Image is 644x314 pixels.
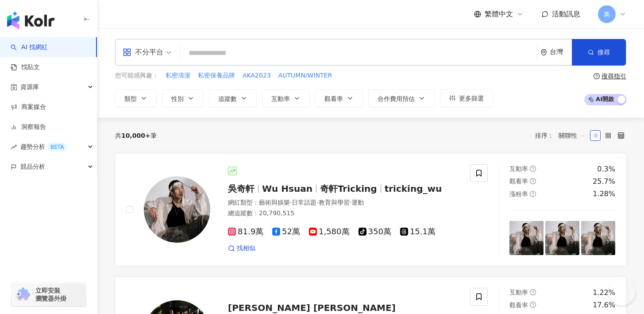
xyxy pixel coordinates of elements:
span: 1,580萬 [309,227,350,236]
span: environment [540,49,547,56]
span: question-circle [530,191,536,197]
span: 資源庫 [20,77,39,97]
img: KOL Avatar [144,176,210,243]
a: 找相似 [228,244,255,253]
span: question-circle [530,289,536,295]
span: 趨勢分析 [20,137,67,157]
button: 搜尋 [572,39,626,66]
a: chrome extension立即安裝 瀏覽器外掛 [12,283,86,306]
span: 奇軒Tricking [320,183,377,194]
button: 互動率 [262,89,310,107]
span: · [350,199,351,206]
span: 日常話題 [292,199,316,206]
span: 81.9萬 [228,227,263,236]
iframe: Help Scout Beacon - Open [609,279,635,305]
div: 不分平台 [123,45,163,59]
span: 關聯性 [559,128,585,143]
span: AKA2023 [243,71,271,80]
button: 追蹤數 [209,89,257,107]
div: 搜尋指引 [602,73,626,80]
span: 合作費用預估 [378,95,415,102]
div: 共 筆 [115,132,157,139]
button: 觀看率 [315,89,363,107]
img: logo [7,12,54,29]
span: 搜尋 [598,49,610,56]
button: 合作費用預估 [368,89,435,107]
span: 活動訊息 [552,10,580,18]
div: 1.22% [593,288,615,298]
span: 10,000+ [121,132,150,139]
span: AUTUMN/WINTER [278,71,332,80]
span: 15.1萬 [400,227,436,236]
span: question-circle [530,166,536,172]
span: · [316,199,318,206]
span: 追蹤數 [218,95,237,102]
button: 類型 [115,89,157,107]
span: 更多篩選 [459,95,484,102]
div: 25.7% [593,177,615,186]
div: 1.28% [593,189,615,199]
img: post-image [581,221,615,255]
div: 0.3% [597,164,615,174]
span: 萬 [604,9,610,19]
div: 排序： [535,128,590,143]
span: 互動率 [509,289,528,296]
a: KOL Avatar吳奇軒Wu Hsuan奇軒Trickingtricking_wu網紅類型：藝術與娛樂·日常話題·教育與學習·運動總追蹤數：20,790,51581.9萬52萬1,580萬35... [115,153,626,266]
span: Wu Hsuan [262,183,312,194]
span: question-circle [530,178,536,184]
a: 找貼文 [11,63,40,72]
button: 私密清潔 [165,71,191,81]
span: 教育與學習 [319,199,350,206]
span: rise [11,144,17,150]
span: 運動 [351,199,364,206]
span: question-circle [594,73,600,79]
span: 觀看率 [509,302,528,309]
span: 漲粉率 [509,190,528,198]
span: 藝術與娛樂 [259,199,290,206]
div: 總追蹤數 ： 20,790,515 [228,209,459,218]
span: 52萬 [272,227,300,236]
button: AKA2023 [242,71,271,81]
button: AUTUMN/WINTER [278,71,332,81]
span: 觀看率 [509,178,528,185]
span: [PERSON_NAME] [PERSON_NAME] [228,302,396,313]
img: post-image [545,221,579,255]
div: BETA [47,143,67,151]
span: 競品分析 [20,157,45,177]
div: 網紅類型 ： [228,198,459,207]
span: 立即安裝 瀏覽器外掛 [35,287,66,302]
span: question-circle [530,302,536,308]
div: 台灣 [550,48,572,56]
a: 洞察報告 [11,123,46,132]
span: tricking_wu [385,183,442,194]
button: 私密保養品牌 [197,71,235,81]
span: 350萬 [359,227,391,236]
div: 17.6% [593,300,615,310]
span: 互動率 [509,165,528,172]
span: 私密保養品牌 [198,71,235,80]
span: 類型 [124,95,137,102]
span: 互動率 [271,95,290,102]
a: 商案媒合 [11,103,46,112]
span: 吳奇軒 [228,183,255,194]
span: appstore [123,48,131,57]
a: searchAI 找網紅 [11,43,48,52]
span: · [290,199,292,206]
button: 性別 [162,89,204,107]
span: 私密清潔 [166,71,190,80]
span: 找相似 [237,244,255,253]
img: chrome extension [14,287,31,302]
button: 更多篩選 [440,89,493,107]
img: post-image [509,221,544,255]
span: 觀看率 [324,95,343,102]
span: 繁體中文 [485,9,513,19]
span: 性別 [171,95,184,102]
span: 您可能感興趣： [115,71,158,80]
